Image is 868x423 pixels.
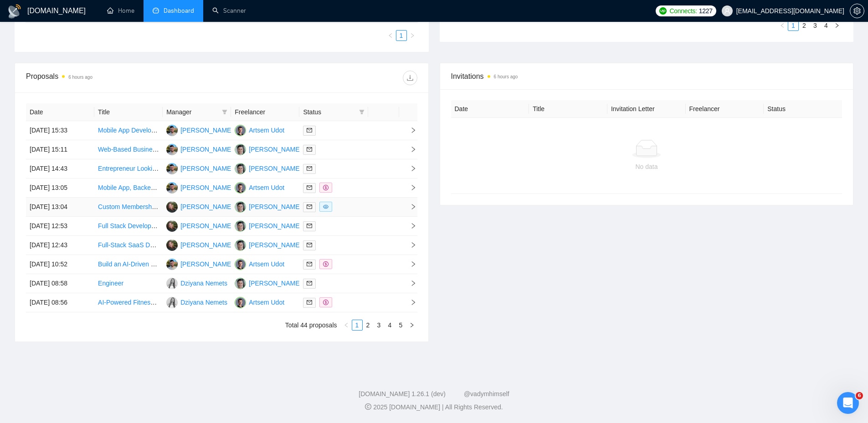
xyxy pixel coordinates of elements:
span: dollar [323,185,329,190]
th: Date [451,100,529,118]
a: Entrepreneur Looking for Long-Term Partner to Build MVP with AI &#43; Dashboards [98,165,337,172]
div: 2025 [DOMAIN_NAME] | All Rights Reserved. [7,403,861,412]
td: [DATE] 10:52 [26,255,94,274]
img: HH [166,240,178,251]
a: 3 [374,320,384,330]
li: Next Page [407,30,418,41]
li: 5 [395,320,406,331]
a: searchScanner [212,7,246,15]
img: YN [235,163,246,174]
td: [DATE] 15:33 [26,121,94,140]
span: Invitations [451,71,842,82]
div: [PERSON_NAME] [180,144,233,154]
td: Full-Stack SaaS Developer with AI/NLP Integration Experience [94,236,163,255]
td: [DATE] 08:58 [26,274,94,293]
th: Freelancer [231,103,299,121]
a: YN[PERSON_NAME] [235,222,301,229]
a: [DOMAIN_NAME] 1.26.1 (dev) [359,390,446,398]
td: [DATE] 12:43 [26,236,94,255]
a: YN[PERSON_NAME] [235,164,301,172]
img: AK [166,182,178,194]
span: left [388,33,393,38]
span: mail [307,280,312,286]
a: 1 [352,320,362,330]
td: Web-Based Business Planning App Development [94,140,163,159]
a: AUArtsem Udot [235,183,284,191]
span: right [403,223,416,229]
span: left [780,23,785,28]
div: Proposals [26,71,221,85]
a: @vadymhimself [464,390,509,398]
td: [DATE] 13:04 [26,198,94,217]
td: Mobile App Development for Event Industry [94,121,163,140]
div: [PERSON_NAME] [180,259,233,269]
div: [PERSON_NAME] [249,163,301,173]
a: AUArtsem Udot [235,298,284,306]
li: Previous Page [341,320,352,331]
button: left [385,30,396,41]
a: AK[PERSON_NAME] [166,183,233,191]
div: [PERSON_NAME] [249,278,301,288]
span: mail [307,242,312,248]
img: AK [166,125,178,136]
div: Artsem Udot [249,259,284,269]
span: download [403,74,417,82]
a: Custom Membership Website with Video Library &amp; Live Sessions [98,203,295,210]
span: mail [307,223,312,229]
div: [PERSON_NAME] [180,221,233,231]
span: filter [357,105,366,119]
li: 1 [788,20,799,31]
div: Artsem Udot [249,297,284,307]
img: AU [235,297,246,308]
span: right [403,261,416,267]
img: AU [235,182,246,194]
a: AUArtsem Udot [235,126,284,133]
td: Custom Membership Website with Video Library &amp; Live Sessions [94,198,163,217]
img: DN [166,297,178,308]
span: right [403,280,416,286]
td: [DATE] 14:43 [26,159,94,178]
td: Engineer [94,274,163,293]
a: setting [850,7,864,15]
img: YN [235,240,246,251]
span: Dashboard [164,7,194,15]
th: Freelancer [686,100,764,118]
span: filter [359,109,365,115]
div: [PERSON_NAME] [180,125,233,135]
a: HH[PERSON_NAME] [166,222,233,229]
a: 1 [788,20,798,31]
span: filter [222,109,227,115]
span: right [403,127,416,133]
td: Full Stack Developer for Scalable Web Application [94,217,163,236]
a: HH[PERSON_NAME] [166,241,233,248]
div: [PERSON_NAME] [180,240,233,250]
a: 2 [799,20,809,31]
div: [PERSON_NAME] [249,144,301,154]
img: YN [235,144,246,155]
a: YN[PERSON_NAME] [235,203,301,210]
a: DNDziyana Nemets [166,279,227,286]
li: 1 [352,320,363,331]
td: Mobile App, Backend, and Admin Panel Development [94,178,163,198]
span: 1227 [699,6,713,16]
span: setting [850,7,864,15]
img: AK [166,144,178,155]
button: setting [850,4,864,18]
li: 4 [821,20,832,31]
span: right [403,299,416,306]
a: Engineer [98,280,123,287]
li: 3 [810,20,821,31]
img: upwork-logo.png [659,7,667,15]
iframe: Intercom live chat [837,392,859,414]
td: Entrepreneur Looking for Long-Term Partner to Build MVP with AI &#43; Dashboards [94,159,163,178]
div: [PERSON_NAME] [249,202,301,212]
span: mail [307,300,312,305]
span: left [344,322,349,328]
div: No data [458,162,835,172]
img: HH [166,220,178,232]
a: Build an AI-Driven Consumer Mobile App That Handles Phone Calls Automatically (Twilio &#43; Flutter) [98,260,389,268]
span: dollar [323,300,329,305]
img: AU [235,125,246,136]
li: Previous Page [777,20,788,31]
span: dashboard [153,7,159,14]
